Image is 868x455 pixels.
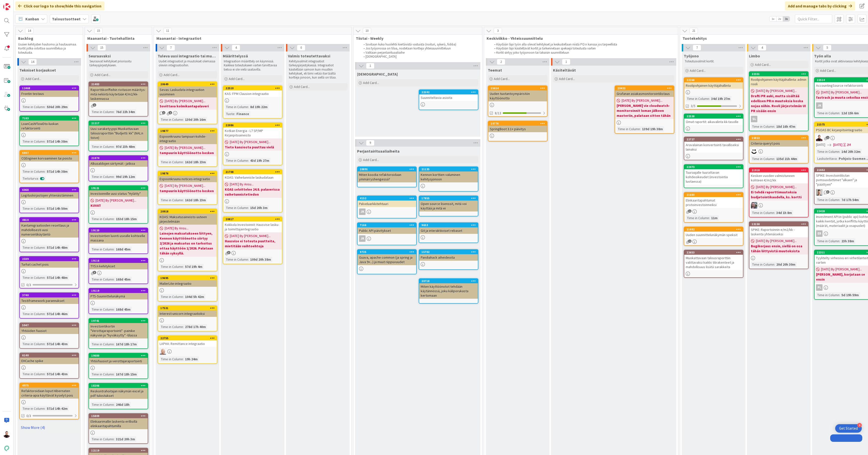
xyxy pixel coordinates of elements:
div: 21918 [752,168,808,172]
div: 22592Suunniteltavia asioita [419,90,478,101]
div: 21680 [686,193,743,197]
div: Sevas: Laskudata integraation uusiminen [158,86,217,97]
div: KOAS: Vaihetunniste laskudataan [223,174,282,181]
span: : [183,117,184,122]
span: [DATE] By [PERSON_NAME]... [622,98,662,103]
b: KOAS selvittelee 24.8. palaverissa vaihetunnistetiedon [225,187,280,197]
div: 16822 [752,136,808,140]
div: Time in Column [160,159,183,165]
span: Kanban [25,16,39,22]
a: 6807CGEnginen korvaaminen tai poistoTime in Column:571d 14h 38mTietoturva: [19,150,79,183]
div: Uuden tuotantoympäristön käyttöönotto [488,90,547,101]
a: 22331Roolipohjainen käyttäjähallinta: admin rooli[DATE] By [PERSON_NAME]...Drafti PR auki, mutta ... [749,71,809,131]
div: Time in Column [91,144,114,149]
a: 20918KOAS: Maksatusaineisto uuteen järjestelmään[DATE] By Ansu...Lainojen maksatukseen liittyen, ... [158,209,217,271]
div: 21135 [421,167,478,171]
div: 7d 17h 54m [840,197,860,203]
div: 22268 [684,78,743,82]
a: 21680Elinkaaritapahtumat protoinvestoinneiksiTime in Column:11m [684,192,743,223]
div: KAS: FPM Clausion integraatio [223,90,282,97]
div: CGEnginen korvaaminen tai poisto [20,155,79,162]
div: LoanCashFlowDto-luokan refaktorointi [20,121,79,131]
div: Time in Column [816,110,839,116]
span: Add Card... [820,68,836,73]
div: 22331 [752,72,808,76]
img: TN [816,189,822,196]
div: JK [816,102,822,109]
a: 20649Sevas: Laskudata integraation uusiminen[DATE] By [PERSON_NAME]...Sovittava kolmikantapalaver... [158,82,217,124]
span: : [837,156,837,161]
span: : [774,124,775,129]
div: Kesken vuoden valmistuneen kohteen €/m2/kk [749,172,808,183]
a: 22592Suunniteltavia asioita [419,89,478,110]
div: Time in Column [225,205,248,210]
div: 43d 19h 27m [249,158,271,163]
a: 21074Alkusaldojen siirtymät - jatkoaTime in Column:99d 19h 12m [89,155,148,181]
a: 16822Criteria-queryt poisMHTime in Column:135d 21h 44m [749,135,809,164]
img: TK [751,202,757,208]
span: : [234,111,235,117]
div: 19877 [158,129,217,133]
div: 21483 [91,83,148,86]
a: 20891Miten koodia refaktoroidaan ymmärryshengessä? [357,166,417,187]
div: 21680 [684,193,743,197]
div: 34d 19h 27m [710,96,731,101]
div: 21918 [749,168,808,172]
div: 15614 [488,86,547,90]
div: Time in Column [91,109,114,115]
div: SpringBoot 3.1+ päivitys [488,126,547,132]
a: 22268Roolipohjainen käyttäjähallintaTime in Column:34d 19h 27m3/5 [684,77,743,110]
a: 17855Open source lisenssit, mitä voi käyttää ja mitä ei [419,196,478,216]
div: 19876Espoonkruunu notices-integraatio [158,171,217,182]
div: Logituskirjastojen yhtenäistäminen [20,192,79,199]
a: 20432Grafanan asiakasmonitorointilistaus[DATE] By [PERSON_NAME]...[PERSON_NAME] vie cloudwatch-mo... [615,85,674,134]
div: 21074Alkusaldojen siirtymät - jatkoa [89,156,148,167]
a: 22086Kotkan Energia - L7 SP/MP Kirjanpitoaineisto[DATE] By [PERSON_NAME]...Tieto kansiosta puuttu... [223,123,282,165]
div: Time in Column [225,104,248,110]
div: 7103 [22,117,79,120]
div: Kennon korttien valuminen kehitysjonoon [419,171,478,182]
span: : [839,149,840,154]
div: 22086 [226,124,282,127]
div: Aravalainan konvertointi tavalliseksi lainaksi [684,142,743,153]
span: : [248,205,249,210]
div: 20649 [160,83,217,86]
span: [DATE] By [PERSON_NAME]... [230,139,271,145]
div: 20891Miten koodia refaktoroidaan ymmärryshengessä? [358,167,416,182]
div: 15d 20h 3m [249,205,269,210]
span: [DATE] By Ansu... [230,182,254,187]
div: 7103LoanCashFlowDto-luokan refaktorointi [20,116,79,131]
div: 17855Open source lisenssit, mitä voi käyttää ja mitä ei [419,196,478,211]
span: : [45,169,46,174]
a: 21217Uusi saraketyyppi Muokattavaan talousraporttiin "Budjetti: kk" (NAL:n toive)Time in Column:9... [89,121,148,151]
span: 1 [826,136,829,139]
div: 12468 [22,86,79,90]
div: 22727 [684,137,743,142]
div: Grafanan asiakasmonitorointilistaus [615,90,674,97]
div: 19121Investoinnille uusi status "Hylätty" [89,186,148,197]
div: 6807 [20,151,79,155]
div: 4152 [360,197,416,200]
div: 21708KOAS: Vaihetunniste laskudataan [223,170,282,181]
div: Roolipohjainen käyttäjähallinta: admin rooli [749,76,808,87]
span: : [248,104,249,110]
div: Raporttikonffeihin rivitason määritys: mitä neliöitä käytetään €/m2/kk-laskennassa [89,86,148,102]
div: JK [359,208,365,215]
a: 19121Investoinnille uusi status "Hylätty"[DATE] By [PERSON_NAME]...KUVATTime in Column:153d 18h 15m [89,185,148,224]
div: 4152Palveluarkkitehtuuri [358,196,416,207]
div: Time in Column [21,169,45,174]
div: Time in Column [160,197,183,203]
div: 162d 18h 23m [184,197,207,203]
div: 19876 [160,172,217,175]
div: 20918 [158,209,217,214]
div: 22538 [684,114,743,119]
div: Time in Column [751,156,774,162]
div: Suunniteltavia asioita [419,94,478,101]
div: 22331Roolipohjainen käyttäjähallinta: admin rooli [749,72,808,87]
div: 12468 [20,86,79,90]
div: 16822 [749,136,808,140]
div: 21483Raporttikonffeihin rivitason määritys: mitä neliöitä käytetään €/m2/kk-laskennassa [89,82,148,102]
span: 1 [162,111,165,114]
div: 22510 [223,86,282,90]
span: [DATE] [816,142,825,147]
